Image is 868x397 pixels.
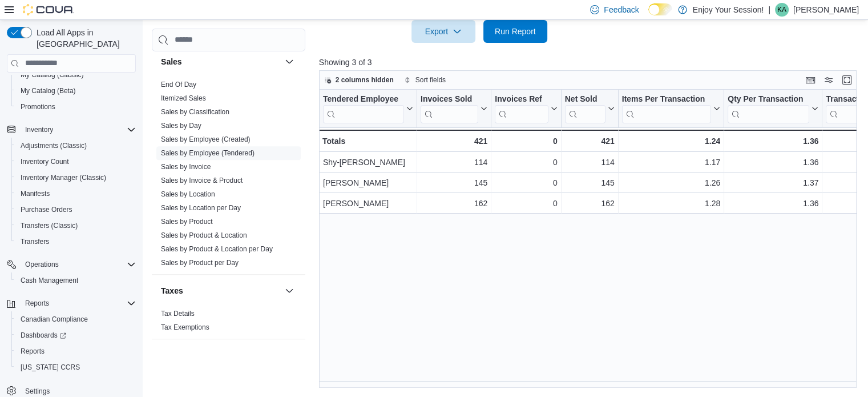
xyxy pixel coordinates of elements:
[320,73,398,87] button: 2 columns hidden
[323,197,413,210] div: [PERSON_NAME]
[495,94,548,123] div: Invoices Ref
[161,176,243,185] span: Sales by Invoice & Product
[622,155,721,169] div: 1.17
[604,4,639,15] span: Feedback
[728,134,818,148] div: 1.36
[161,135,251,143] a: Sales by Employee (Created)
[11,154,140,170] button: Inventory Count
[161,81,196,89] a: End Of Day
[495,94,548,105] div: Invoices Ref
[16,100,136,114] span: Promotions
[161,149,255,158] span: Sales by Employee (Tendered)
[21,331,66,340] span: Dashboards
[21,315,88,324] span: Canadian Compliance
[21,258,136,271] span: Operations
[161,285,280,296] button: Taxes
[16,219,136,232] span: Transfers (Classic)
[16,139,91,153] a: Adjustments (Classic)
[11,202,140,218] button: Purchase Orders
[282,284,296,298] button: Taxes
[2,256,140,272] button: Operations
[161,203,241,212] span: Sales by Location per Day
[152,307,305,339] div: Taxes
[161,244,273,254] span: Sales by Product & Location per Day
[11,170,140,186] button: Inventory Manager (Classic)
[822,73,835,87] button: Display options
[161,107,229,117] span: Sales by Classification
[495,197,557,210] div: 0
[16,100,60,114] a: Promotions
[415,75,446,85] span: Sort fields
[16,274,136,287] span: Cash Management
[323,94,404,123] div: Tendered Employee
[622,176,721,190] div: 1.26
[804,73,817,87] button: Keyboard shortcuts
[621,94,711,123] div: Items Per Transaction
[11,272,140,288] button: Cash Management
[161,245,273,253] a: Sales by Product & Location per Day
[16,360,84,374] a: [US_STATE] CCRS
[161,285,183,296] h3: Taxes
[495,134,557,148] div: 0
[648,3,672,15] input: Dark Mode
[21,70,84,79] span: My Catalog (Classic)
[25,125,53,134] span: Inventory
[16,187,136,200] span: Manifests
[161,259,239,267] a: Sales by Product per Day
[564,94,605,105] div: Net Sold
[16,274,83,287] a: Cash Management
[728,94,818,123] button: Qty Per Transaction
[21,141,87,150] span: Adjustments (Classic)
[161,56,280,67] button: Sales
[421,134,487,148] div: 421
[11,218,140,234] button: Transfers (Classic)
[565,155,615,169] div: 114
[768,3,770,17] p: |
[564,94,614,123] button: Net Sold
[16,344,136,358] span: Reports
[161,190,215,199] span: Sales by Location
[323,94,404,105] div: Tendered Employee
[693,3,764,17] p: Enjoy Your Session!
[32,27,136,50] span: Load All Apps in [GEOGRAPHIC_DATA]
[621,134,720,148] div: 1.24
[21,189,50,198] span: Manifests
[16,203,77,216] a: Purchase Orders
[777,3,786,17] span: KA
[161,162,211,171] span: Sales by Invoice
[161,217,213,226] span: Sales by Product
[161,190,215,198] a: Sales by Location
[16,155,136,169] span: Inventory Count
[16,328,136,342] span: Dashboards
[565,197,615,210] div: 162
[323,176,413,190] div: [PERSON_NAME]
[161,258,239,267] span: Sales by Product per Day
[16,171,111,185] a: Inventory Manager (Classic)
[21,296,136,310] span: Reports
[483,20,547,43] button: Run Report
[161,310,195,318] a: Tax Details
[161,108,229,116] a: Sales by Classification
[161,122,201,130] a: Sales by Day
[161,149,255,157] a: Sales by Employee (Tendered)
[161,323,209,331] a: Tax Exemptions
[11,186,140,202] button: Manifests
[11,327,140,343] a: Dashboards
[421,176,487,190] div: 145
[793,3,859,17] p: [PERSON_NAME]
[21,102,55,111] span: Promotions
[16,187,54,200] a: Manifests
[11,99,140,115] button: Promotions
[21,173,106,182] span: Inventory Manager (Classic)
[21,205,72,214] span: Purchase Orders
[323,155,413,169] div: Shy-[PERSON_NAME]
[411,20,475,43] button: Export
[161,177,243,185] a: Sales by Invoice & Product
[21,258,63,271] button: Operations
[16,235,54,248] a: Transfers
[16,139,136,153] span: Adjustments (Classic)
[161,323,209,332] span: Tax Exemptions
[728,197,818,210] div: 1.36
[16,203,136,216] span: Purchase Orders
[161,231,247,240] span: Sales by Product & Location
